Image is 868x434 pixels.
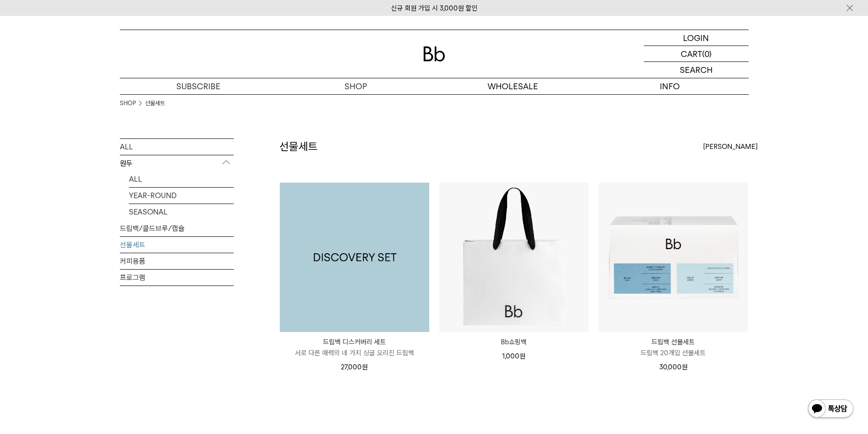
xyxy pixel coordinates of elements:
a: 드립백 디스커버리 세트 서로 다른 매력의 네 가지 싱글 오리진 드립백 [280,337,429,358]
a: SUBSCRIBE [120,78,277,94]
p: 드립백 선물세트 [599,337,748,347]
span: 원 [519,352,525,360]
p: SEARCH [680,62,713,78]
p: 서로 다른 매력의 네 가지 싱글 오리진 드립백 [280,347,429,358]
a: 신규 회원 가입 시 3,000원 할인 [391,4,478,12]
p: CART [681,46,702,61]
a: YEAR-ROUND [129,188,234,204]
p: 드립백 20개입 선물세트 [599,347,748,358]
span: 원 [362,363,368,371]
img: 드립백 선물세트 [599,183,748,332]
a: ALL [129,171,234,187]
p: 원두 [120,155,234,172]
img: Bb쇼핑백 [439,183,589,332]
span: 원 [682,363,688,371]
p: 드립백 디스커버리 세트 [280,337,429,347]
a: 프로그램 [120,270,234,286]
a: 선물세트 [120,237,234,253]
a: 선물세트 [145,99,165,108]
a: SHOP [277,78,434,94]
a: 드립백/콜드브루/캡슐 [120,220,234,236]
a: CART (0) [644,46,749,62]
span: 1,000 [502,352,525,360]
span: 27,000 [341,363,368,371]
p: LOGIN [683,30,709,46]
a: 드립백 선물세트 드립백 20개입 선물세트 [599,337,748,358]
p: INFO [591,78,749,94]
a: Bb쇼핑백 [439,337,589,347]
a: SHOP [120,99,136,108]
a: 드립백 디스커버리 세트 [280,183,429,332]
p: WHOLESALE [434,78,591,94]
img: 카카오톡 채널 1:1 채팅 버튼 [807,398,854,420]
img: 로고 [423,46,445,61]
a: 커피용품 [120,253,234,269]
span: 30,000 [659,363,688,371]
p: (0) [702,46,712,61]
a: SEASONAL [129,204,234,220]
h2: 선물세트 [279,139,318,154]
span: [PERSON_NAME] [703,141,758,152]
a: LOGIN [644,30,749,46]
img: 1000001174_add2_035.jpg [280,183,429,332]
a: ALL [120,139,234,155]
